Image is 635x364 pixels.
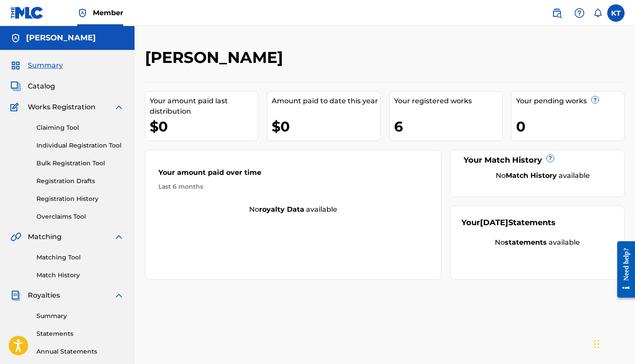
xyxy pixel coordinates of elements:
[394,117,502,136] div: 6
[28,60,63,71] span: Summary
[552,8,562,18] img: search
[36,271,124,280] a: Match History
[10,81,55,92] a: CatalogCatalog
[28,290,60,301] span: Royalties
[480,218,508,227] span: [DATE]
[10,81,21,92] img: Catalog
[145,48,287,67] h2: [PERSON_NAME]
[150,117,258,136] div: $0
[36,141,124,150] a: Individual Registration Tool
[259,205,304,213] strong: royalty data
[10,102,22,112] img: Works Registration
[592,96,599,103] span: ?
[592,322,635,364] iframe: Chat Widget
[36,159,124,168] a: Bulk Registration Tool
[114,232,124,242] img: expand
[607,4,625,22] div: User Menu
[461,237,613,248] div: No available
[571,4,588,22] div: Help
[272,96,380,106] div: Amount paid to date this year
[505,238,547,246] strong: statements
[158,182,428,191] div: Last 6 months
[28,102,95,112] span: Works Registration
[506,171,557,180] strong: Match History
[36,312,124,321] a: Summary
[10,60,21,71] img: Summary
[36,253,124,262] a: Matching Tool
[36,347,124,356] a: Annual Statements
[26,33,96,43] h5: Kaden Takamatsu
[36,177,124,186] a: Registration Drafts
[472,171,613,181] div: No available
[10,33,21,43] img: Accounts
[114,102,124,112] img: expand
[516,117,624,136] div: 0
[93,8,123,18] span: Member
[10,60,63,71] a: SummarySummary
[272,117,380,136] div: $0
[28,81,55,92] span: Catalog
[461,154,613,166] div: Your Match History
[574,8,585,18] img: help
[150,96,258,117] div: Your amount paid last distribution
[36,123,124,132] a: Claiming Tool
[10,7,44,19] img: MLC Logo
[36,194,124,203] a: Registration History
[548,4,566,22] a: Public Search
[36,329,124,338] a: Statements
[114,290,124,301] img: expand
[516,96,624,106] div: Your pending works
[594,331,599,357] div: Drag
[394,96,502,106] div: Your registered works
[77,8,88,18] img: Top Rightsholder
[36,212,124,221] a: Overclaims Tool
[593,9,602,17] div: Notifications
[28,232,62,242] span: Matching
[611,234,635,305] iframe: Resource Center
[461,217,556,229] div: Your Statements
[158,167,428,182] div: Your amount paid over time
[547,155,554,162] span: ?
[10,232,21,242] img: Matching
[10,290,21,301] img: Royalties
[145,204,441,215] div: No available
